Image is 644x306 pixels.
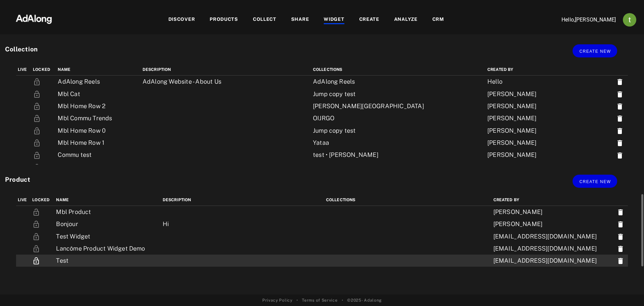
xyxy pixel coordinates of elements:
div: DISCOVER [168,16,195,24]
td: Mbl Cat [56,88,141,100]
th: Created by [492,194,615,206]
th: Collections [311,64,486,76]
td: [EMAIL_ADDRESS][DOMAIN_NAME] [492,243,615,255]
div: [PERSON_NAME][GEOGRAPHIC_DATA] [313,102,454,111]
div: test • [PERSON_NAME] [313,150,454,159]
p: Hello, [PERSON_NAME] [549,16,616,24]
a: Privacy Policy [262,297,292,303]
span: • [297,297,298,303]
td: [PERSON_NAME] [492,206,615,218]
th: name [54,194,161,206]
td: [PERSON_NAME] [486,100,614,112]
td: Mbl Home Row 1 [56,137,141,149]
span: You must be the owner of the widget in order to lock or unlock it [33,102,41,110]
span: You must be the owner of the widget in order to lock or unlock it [32,232,40,239]
th: Locked [31,64,56,76]
span: © 2025 - Adalong [347,297,382,303]
button: Account settings [621,11,638,28]
span: You must be the owner of the widget in order to lock or unlock it [33,115,41,122]
span: You must be the owner of the widget in order to lock or unlock it [33,127,41,134]
button: Create new [573,175,617,188]
span: Create new [579,179,611,184]
span: You must be the owner of the widget in order to lock or unlock it [33,139,41,146]
td: Test [54,255,161,267]
td: Mbl Home Row 0 [56,124,141,136]
a: Terms of Service [302,297,337,303]
td: [PERSON_NAME] [492,218,615,230]
iframe: Chat Widget [610,274,644,306]
span: You must be the owner of the widget in order to lock or unlock it [32,220,40,227]
span: You must be the owner of the widget in order to lock or unlock it [32,208,40,215]
td: [PERSON_NAME] [486,124,614,136]
div: COLLECT [253,16,276,24]
div: Jump copy test [313,90,454,98]
button: Create new [573,44,617,57]
div: PRODUCTS [210,16,238,24]
div: WIDGET [324,16,344,24]
td: [PERSON_NAME] [486,112,614,124]
td: AdAlong Reels [56,76,141,88]
td: Hello [486,76,614,88]
th: Description [141,64,311,76]
td: Hi [161,218,324,230]
img: 63233d7d88ed69de3c212112c67096b6.png [4,8,63,29]
div: ANALYZE [394,16,418,24]
td: Video test [56,161,141,173]
img: ACg8ocJj1Mp6hOb8A41jL1uwSMxz7God0ICt0FEFk954meAQ=s96-c [623,13,636,27]
span: You must be the owner of the widget in order to lock or unlock it [33,151,41,158]
td: Test Widget [54,230,161,242]
div: AdAlong Reels [313,77,454,86]
div: CREATE [359,16,379,24]
th: Description [161,194,324,206]
th: name [56,64,141,76]
span: • [342,297,343,303]
div: Jump copy test [313,126,454,135]
span: You must be the owner of the widget in order to lock or unlock it [33,164,41,171]
td: [PERSON_NAME] [486,149,614,161]
td: Mbl Product [54,206,161,218]
td: [EMAIL_ADDRESS][DOMAIN_NAME] [492,230,615,242]
td: [PERSON_NAME] [486,88,614,100]
td: [PERSON_NAME] [486,137,614,149]
td: [PERSON_NAME] [486,161,614,173]
td: Lancôme Product Widget Demo [54,243,161,255]
td: AdAlong Website - About Us [141,76,311,88]
span: You must be the owner of the widget in order to lock or unlock it [33,78,41,85]
div: Haru [313,163,454,172]
td: Mbl Commu Trends [56,112,141,124]
td: Commu test [56,149,141,161]
td: Mbl Home Row 2 [56,100,141,112]
th: Locked [31,194,54,206]
td: [EMAIL_ADDRESS][DOMAIN_NAME] [492,255,615,267]
span: You must be the owner of the widget in order to lock or unlock it [33,90,41,97]
th: Collections [324,194,492,206]
div: CRM [432,16,444,24]
td: Bonjour [54,218,161,230]
th: Created by [486,64,614,76]
span: You must be the owner of the widget in order to lock or unlock it [32,245,40,252]
span: Create new [579,49,611,54]
th: Live [16,194,31,206]
div: Yataa [313,138,454,147]
div: OIJRGO [313,114,454,123]
div: SHARE [291,16,309,24]
th: Live [16,64,31,76]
